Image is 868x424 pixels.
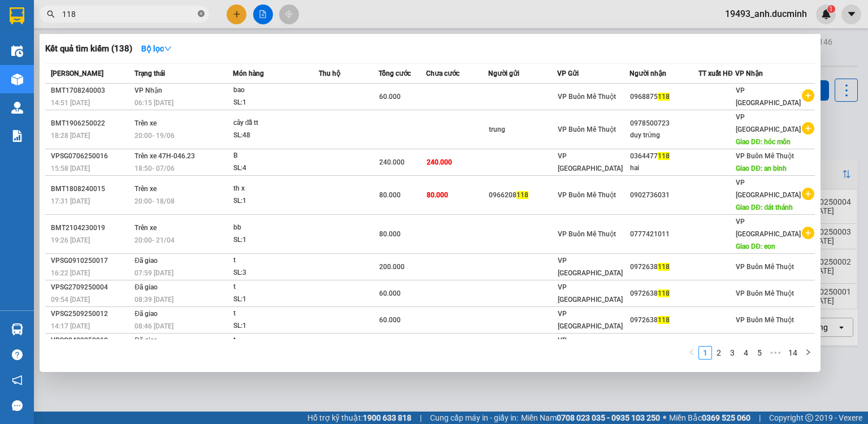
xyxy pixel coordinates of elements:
[558,230,616,238] span: VP Buôn Mê Thuột
[630,118,698,129] div: 0978500723
[736,218,801,238] span: VP [GEOGRAPHIC_DATA]
[51,85,131,97] div: BMT1708240003
[134,99,173,107] span: 06:15 [DATE]
[233,267,318,279] div: SL: 3
[726,347,739,359] a: 3
[685,346,698,360] button: left
[51,335,131,347] div: VPSG2409250010
[233,162,318,175] div: SL: 4
[379,93,401,101] span: 60.000
[134,310,158,318] span: Đã giao
[51,150,131,162] div: VPSG0706250016
[51,269,90,277] span: 16:22 [DATE]
[233,320,318,332] div: SL: 1
[51,308,131,320] div: VPSG2509250012
[233,129,318,142] div: SL: 48
[134,185,157,193] span: Trên xe
[658,263,670,271] span: 118
[51,236,90,244] span: 19:26 [DATE]
[736,152,794,160] span: VP Buôn Mê Thuột
[736,263,794,271] span: VP Buôn Mê Thuột
[736,138,791,146] span: Giao DĐ: hóc môn
[630,261,698,273] div: 0972638
[379,70,411,77] span: Tổng cước
[134,283,158,291] span: Đã giao
[233,222,318,234] div: bb
[489,124,557,136] div: trung
[51,70,103,77] span: [PERSON_NAME]
[766,346,784,360] li: Next 5 Pages
[233,281,318,293] div: t
[740,347,752,359] a: 4
[45,43,132,55] h3: Kết quả tìm kiếm ( 138 )
[12,400,23,411] span: message
[427,158,452,166] span: 240.000
[658,289,670,297] span: 118
[134,152,195,160] span: Trên xe 47H-046.23
[630,189,698,201] div: 0902736031
[489,189,557,201] div: 0966208
[379,230,401,238] span: 80.000
[699,347,711,359] a: 1
[11,102,23,114] img: warehouse-icon
[558,310,623,330] span: VP [GEOGRAPHIC_DATA]
[6,6,164,27] li: [PERSON_NAME]
[736,204,793,211] span: Giao DĐ: đát thánh
[630,129,698,141] div: duy trứng
[736,113,801,133] span: VP [GEOGRAPHIC_DATA]
[198,10,205,17] span: close-circle
[51,296,90,304] span: 09:54 [DATE]
[736,316,794,324] span: VP Buôn Mê Thuột
[11,323,23,335] img: warehouse-icon
[134,269,173,277] span: 07:59 [DATE]
[233,254,318,267] div: t
[233,293,318,306] div: SL: 1
[379,289,401,297] span: 60.000
[557,70,579,77] span: VP Gửi
[233,334,318,347] div: t
[233,84,318,97] div: bao
[753,346,766,360] li: 5
[558,191,616,199] span: VP Buôn Mê Thuột
[51,118,131,129] div: BMT1906250022
[11,45,23,57] img: warehouse-icon
[753,347,766,359] a: 5
[805,349,811,356] span: right
[630,162,698,174] div: hai
[658,316,670,324] span: 118
[51,183,131,195] div: BMT1808240015
[134,224,157,232] span: Trên xe
[51,165,90,172] span: 15:58 [DATE]
[233,117,318,129] div: cây đẫ tt
[198,9,205,20] span: close-circle
[233,97,318,109] div: SL: 1
[134,257,158,265] span: Đã giao
[132,40,181,58] button: Bộ lọcdown
[134,119,157,127] span: Trên xe
[630,288,698,300] div: 0972638
[658,93,670,101] span: 118
[51,322,90,330] span: 14:17 [DATE]
[78,48,150,73] li: VP VP Buôn Mê Thuột
[134,322,173,330] span: 08:46 [DATE]
[233,183,318,195] div: th x
[379,316,401,324] span: 60.000
[51,255,131,267] div: VPSG0910250017
[630,70,666,77] span: Người nhận
[736,243,775,250] span: Giao DĐ: eon
[630,228,698,240] div: 0777421011
[233,70,264,77] span: Món hàng
[802,122,814,135] span: plus-circle
[51,197,90,205] span: 17:31 [DATE]
[427,191,448,199] span: 80.000
[51,282,131,293] div: VPSG2709250004
[558,336,623,357] span: VP [GEOGRAPHIC_DATA]
[658,152,670,160] span: 118
[630,91,698,103] div: 0968875
[766,346,784,360] span: •••
[558,126,616,133] span: VP Buôn Mê Thuột
[319,70,340,77] span: Thu hộ
[134,165,175,172] span: 18:50 - 07/06
[735,70,763,77] span: VP Nhận
[134,236,175,244] span: 20:00 - 21/04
